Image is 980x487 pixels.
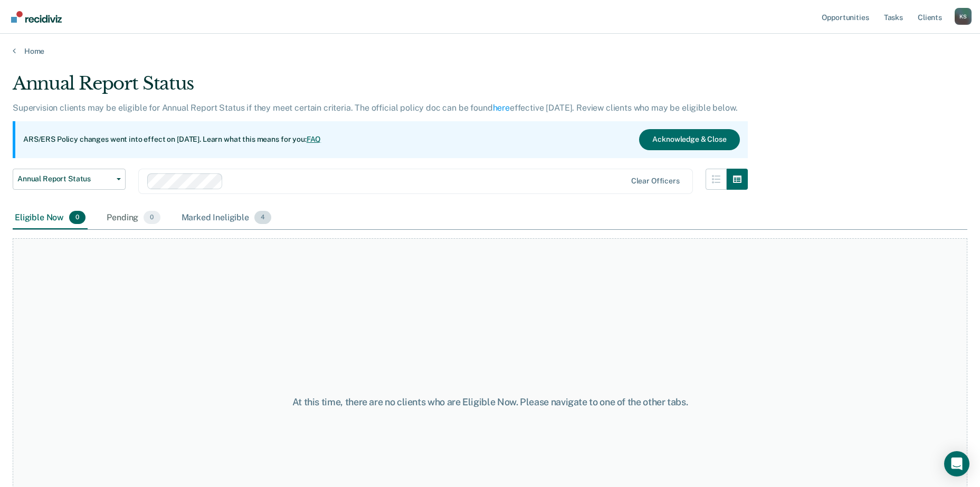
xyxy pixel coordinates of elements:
img: Recidiviz [11,11,62,23]
a: Home [13,46,967,56]
span: 0 [69,211,85,225]
p: ARS/ERS Policy changes went into effect on [DATE]. Learn what this means for you: [23,134,321,145]
p: Supervision clients may be eligible for Annual Report Status if they meet certain criteria. The o... [13,103,737,113]
div: Annual Report Status [13,73,748,103]
div: Eligible Now0 [13,207,88,230]
a: here [493,103,510,113]
div: Open Intercom Messenger [944,451,969,476]
button: Profile dropdown button [955,8,972,25]
div: At this time, there are no clients who are Eligible Now. Please navigate to one of the other tabs. [252,396,729,408]
div: Pending0 [104,207,162,230]
a: FAQ [307,135,321,143]
div: Marked Ineligible4 [179,207,274,230]
div: Clear officers [631,177,680,186]
span: Annual Report Status [17,174,112,183]
span: 0 [144,211,160,225]
button: Acknowledge & Close [639,129,739,150]
div: K S [955,8,972,25]
button: Annual Report Status [13,169,126,190]
span: 4 [254,211,271,225]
